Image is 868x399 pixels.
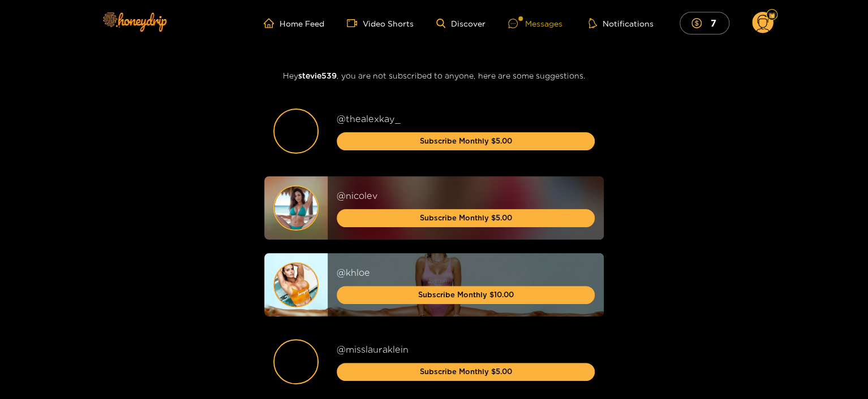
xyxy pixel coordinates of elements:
h3: Hey , you are not subscribed to anyone, here are some suggestions. [264,69,604,82]
div: @ thealexkay_ [337,112,595,125]
span: Subscribe Monthly $5.00 [420,212,512,223]
div: @ khloe [337,266,595,279]
button: Subscribe Monthly $5.00 [337,132,595,150]
span: Subscribe Monthly $5.00 [420,366,512,377]
img: sfsdf [274,187,317,229]
img: sfsdf [274,263,317,306]
span: Subscribe Monthly $10.00 [418,289,514,300]
span: home [264,18,280,28]
span: video-camera [347,18,363,28]
div: @ nicolev [337,189,595,202]
img: Fan Level [768,12,775,19]
a: Video Shorts [347,18,414,28]
span: dollar [691,18,707,28]
button: Notifications [585,18,657,29]
button: Subscribe Monthly $5.00 [337,363,595,381]
a: Discover [436,19,485,28]
div: @ misslauraklein [337,343,595,356]
span: Subscribe Monthly $5.00 [420,135,512,146]
button: Subscribe Monthly $5.00 [337,209,595,227]
button: 7 [680,12,729,34]
button: Subscribe Monthly $10.00 [337,286,595,304]
mark: 7 [708,17,717,29]
div: Messages [508,17,562,30]
span: stevie539 [298,71,337,80]
a: Home Feed [264,18,324,28]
